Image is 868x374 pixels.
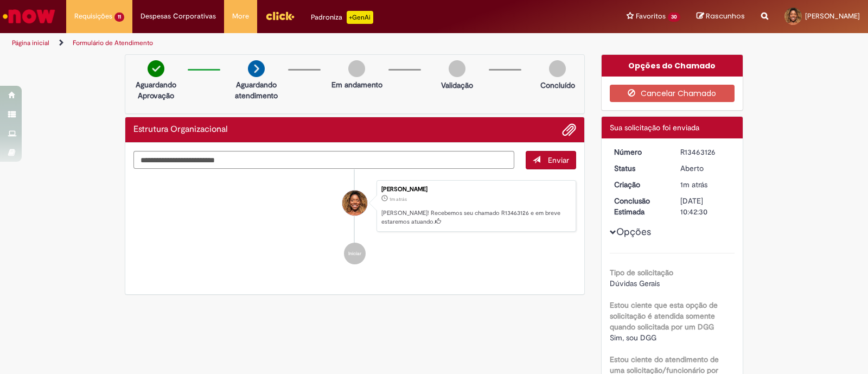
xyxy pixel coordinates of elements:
[381,186,570,193] div: [PERSON_NAME]
[232,11,249,22] span: More
[606,195,673,217] dt: Conclusão Estimada
[342,191,367,215] div: Paula Carolina Ferreira Soares
[680,195,731,217] div: [DATE] 10:42:30
[148,60,164,77] img: check-circle-green.png
[441,80,473,91] p: Validação
[73,39,153,47] a: Formulário de Atendimento
[602,55,743,77] div: Opções do Chamado
[133,151,514,169] textarea: Digite sua mensagem aqui...
[680,147,731,157] div: R13463126
[265,8,295,24] img: click_logo_yellow_360x200.png
[133,169,576,276] ul: Histórico de tíquete
[636,11,666,22] span: Favoritos
[8,33,571,53] ul: Trilhas de página
[680,179,731,190] div: 29/08/2025 15:42:26
[74,11,112,22] span: Requisições
[331,79,382,90] p: Em andamento
[668,12,680,22] span: 30
[390,196,407,202] span: 1m atrás
[248,60,265,77] img: arrow-next.png
[548,155,569,165] span: Enviar
[1,5,57,27] img: ServiceNow
[706,11,745,21] span: Rascunhos
[133,125,228,135] h2: Estrutura Organizacional Histórico de tíquete
[133,180,576,232] li: Paula Carolina Ferreira Soares
[230,79,283,101] p: Aguardando atendimento
[606,179,673,190] dt: Criação
[562,123,576,137] button: Adicionar anexos
[311,11,373,24] div: Padroniza
[130,79,182,101] p: Aguardando Aprovação
[549,60,566,77] img: img-circle-grey.png
[680,180,707,189] time: 29/08/2025 15:42:26
[540,80,575,91] p: Concluído
[610,333,656,343] span: Sim, sou DGG
[610,268,673,277] b: Tipo de solicitação
[12,39,49,47] a: Página inicial
[610,85,735,102] button: Cancelar Chamado
[697,11,745,22] a: Rascunhos
[606,147,673,157] dt: Número
[114,12,124,22] span: 11
[141,11,216,22] span: Despesas Corporativas
[606,163,673,174] dt: Status
[348,60,365,77] img: img-circle-grey.png
[610,123,699,132] span: Sua solicitação foi enviada
[526,151,576,169] button: Enviar
[390,196,407,202] time: 29/08/2025 15:42:26
[449,60,465,77] img: img-circle-grey.png
[805,11,860,21] span: [PERSON_NAME]
[610,278,660,288] span: Dúvidas Gerais
[381,209,570,226] p: [PERSON_NAME]! Recebemos seu chamado R13463126 e em breve estaremos atuando.
[680,163,731,174] div: Aberto
[347,11,373,24] p: +GenAi
[680,180,707,189] span: 1m atrás
[610,300,718,332] b: Estou ciente que esta opção de solicitação é atendida somente quando solicitada por um DGG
